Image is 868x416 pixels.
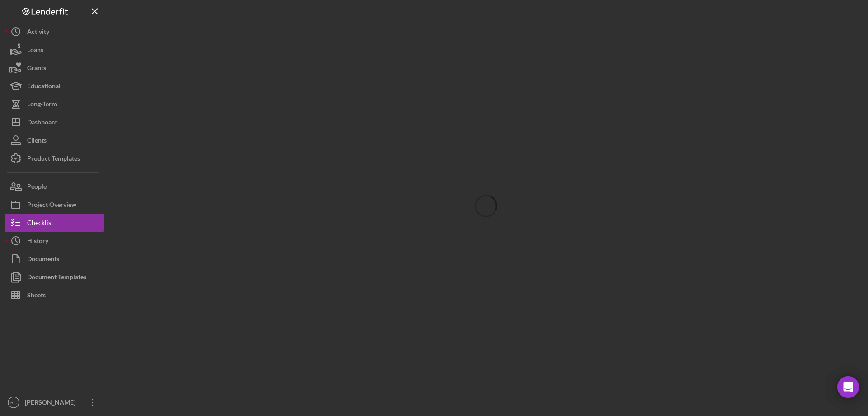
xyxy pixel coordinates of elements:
button: People [5,177,104,196]
div: Long-Term [27,95,57,115]
button: Loans [5,41,104,59]
div: [PERSON_NAME] [23,393,81,414]
div: History [27,232,48,252]
div: Open Intercom Messenger [837,376,859,398]
div: Dashboard [27,113,58,134]
button: Educational [5,77,104,95]
button: Clients [5,131,104,149]
button: Product Templates [5,149,104,167]
div: Activity [27,23,49,43]
div: Educational [27,77,61,97]
div: Clients [27,131,47,152]
div: Document Templates [27,268,86,288]
button: Activity [5,23,104,41]
button: Document Templates [5,268,104,286]
button: Project Overview [5,196,104,214]
button: Checklist [5,214,104,232]
button: Documents [5,250,104,268]
div: Project Overview [27,196,76,216]
div: Loans [27,41,43,61]
button: RC[PERSON_NAME] [5,393,104,411]
div: Grants [27,59,46,79]
div: People [27,177,47,198]
div: Product Templates [27,149,80,170]
button: Long-Term [5,95,104,113]
div: Documents [27,250,59,270]
div: Sheets [27,286,46,306]
button: Grants [5,59,104,77]
button: Sheets [5,286,104,304]
div: Checklist [27,214,53,234]
text: RC [10,400,17,405]
button: Dashboard [5,113,104,131]
button: History [5,232,104,250]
